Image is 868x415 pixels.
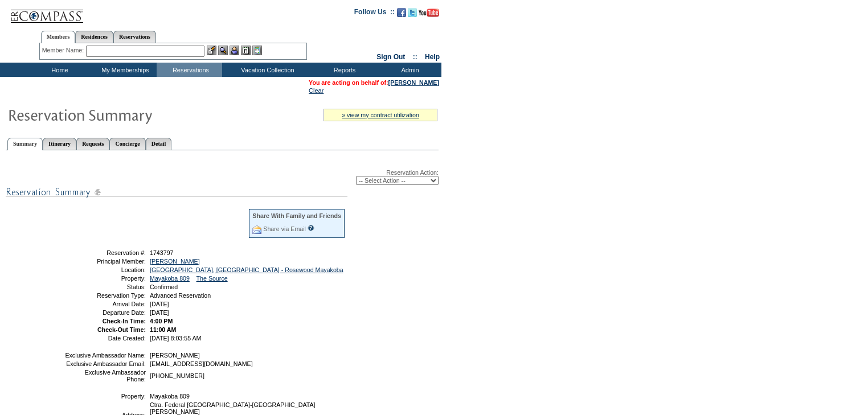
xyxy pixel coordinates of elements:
span: [DATE] [150,309,169,316]
span: [PERSON_NAME] [150,352,200,359]
a: Mayakoba 809 [150,275,190,282]
td: My Memberships [91,63,157,77]
strong: Check-In Time: [103,318,146,324]
a: Summary [7,138,43,150]
td: Home [26,63,91,77]
div: Member Name: [42,46,86,55]
span: Confirmed [150,283,178,290]
img: b_edit.gif [207,46,216,55]
a: Become our fan on Facebook [397,11,406,18]
a: Residences [75,31,113,43]
strong: Check-Out Time: [97,326,146,333]
img: Impersonate [230,46,239,55]
td: Exclusive Ambassador Email: [64,360,146,367]
span: :: [413,53,417,61]
td: Departure Date: [64,309,146,316]
img: b_calculator.gif [252,46,262,55]
td: Property: [64,393,146,400]
a: Detail [146,138,172,150]
div: Share With Family and Friends [252,212,341,219]
a: Sign Out [376,53,405,61]
a: [GEOGRAPHIC_DATA], [GEOGRAPHIC_DATA] - Rosewood Mayakoba [150,266,343,273]
div: Reservation Action: [6,169,439,185]
span: 11:00 AM [150,326,176,333]
a: Follow us on Twitter [408,11,417,18]
td: Property: [64,275,146,282]
td: Vacation Collection [222,63,310,77]
img: Subscribe to our YouTube Channel [419,9,439,17]
a: Itinerary [43,138,76,150]
img: Follow us on Twitter [408,8,417,17]
td: Reservations [157,63,222,77]
a: Help [425,53,440,61]
span: You are acting on behalf of: [309,79,439,86]
td: Principal Member: [64,258,146,265]
img: Become our fan on Facebook [397,8,406,17]
a: [PERSON_NAME] [388,79,439,86]
td: Reservation #: [64,249,146,256]
span: 1743797 [150,249,174,256]
a: Requests [76,138,109,150]
img: Reservaton Summary [7,103,235,126]
td: Admin [376,63,441,77]
span: [PHONE_NUMBER] [150,372,204,379]
span: [DATE] [150,301,169,307]
a: Concierge [109,138,145,150]
a: [PERSON_NAME] [150,258,200,265]
a: The Source [196,275,228,282]
a: Share via Email [263,225,306,232]
td: Arrival Date: [64,301,146,307]
td: Reservation Type: [64,292,146,299]
input: What is this? [308,225,314,231]
img: View [218,46,228,55]
a: » view my contract utilization [342,112,419,118]
td: Date Created: [64,335,146,342]
td: Exclusive Ambassador Name: [64,352,146,359]
td: Reports [310,63,376,77]
span: Advanced Reservation [150,292,211,299]
td: Exclusive Ambassador Phone: [64,369,146,383]
td: Location: [64,266,146,273]
span: [EMAIL_ADDRESS][DOMAIN_NAME] [150,360,253,367]
span: 4:00 PM [150,318,173,324]
td: Status: [64,283,146,290]
td: Follow Us :: [354,7,395,20]
span: Mayakoba 809 [150,393,190,400]
span: [DATE] 8:03:55 AM [150,335,201,342]
a: Reservations [113,31,156,43]
a: Subscribe to our YouTube Channel [419,11,439,18]
a: Members [41,31,76,43]
a: Clear [309,87,324,94]
img: subTtlResSummary.gif [6,185,347,199]
img: Reservations [241,46,251,55]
